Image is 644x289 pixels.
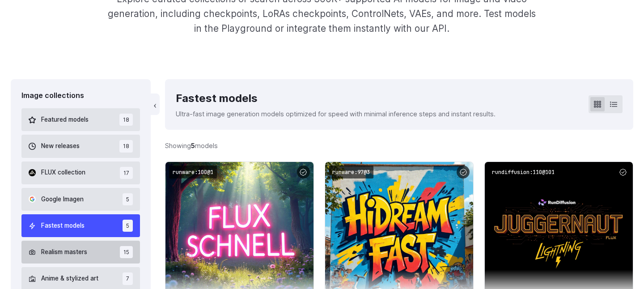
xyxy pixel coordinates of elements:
[21,161,140,184] button: FLUX collection 17
[120,246,133,258] span: 15
[41,274,98,284] span: Anime & stylized art
[41,168,85,178] span: FLUX collection
[21,90,140,102] div: Image collections
[169,166,217,178] code: runware:100@1
[41,221,85,231] span: Fastest models
[165,140,218,151] div: Showing models
[488,166,558,178] code: rundiffusion:110@101
[120,167,133,179] span: 17
[21,241,140,263] button: Realism masters 15
[123,193,133,205] span: 5
[21,214,140,237] button: Fastest models 5
[191,142,195,149] strong: 5
[41,141,80,151] span: New releases
[21,135,140,157] button: New releases 18
[176,109,496,119] p: Ultra-fast image generation models optimized for speed with minimal inference steps and instant r...
[41,247,87,257] span: Realism masters
[123,220,133,232] span: 5
[151,93,160,115] button: ‹
[123,272,133,285] span: 7
[41,195,84,204] span: Google Imagen
[119,114,133,126] span: 18
[21,188,140,211] button: Google Imagen 5
[119,140,133,152] span: 18
[21,108,140,131] button: Featured models 18
[41,115,89,125] span: Featured models
[329,166,373,178] code: runware:97@3
[176,90,496,107] div: Fastest models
